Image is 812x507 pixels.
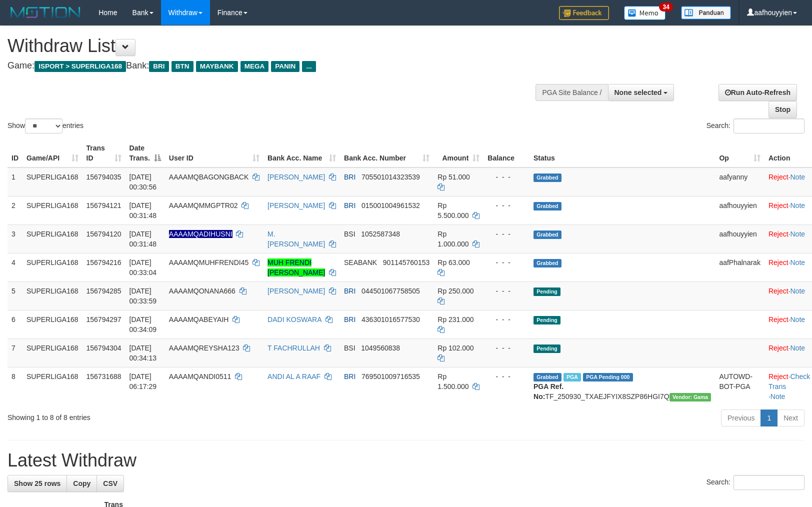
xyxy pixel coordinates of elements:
td: SUPERLIGA168 [22,281,82,310]
span: 156731688 [86,372,121,380]
span: [DATE] 06:17:29 [129,372,157,390]
a: [PERSON_NAME] [267,173,325,181]
span: BRI [344,287,355,295]
th: Status [529,139,715,167]
select: Showentries [25,118,62,133]
span: Rp 250.000 [437,287,473,295]
span: BRI [149,61,168,72]
td: 7 [7,338,22,367]
span: Rp 102.000 [437,344,473,352]
a: Note [790,344,805,352]
div: - - - [487,229,525,239]
a: ANDI AL A RAAF [267,372,320,380]
a: Note [790,230,805,238]
td: 4 [7,253,22,281]
div: - - - [487,371,525,381]
span: Rp 1.500.000 [437,372,468,390]
span: Copy 044501067758505 to clipboard [361,287,420,295]
td: SUPERLIGA168 [22,196,82,224]
a: Note [790,287,805,295]
span: BSI [344,230,355,238]
span: Show 25 rows [14,479,60,487]
span: [DATE] 00:33:59 [129,287,157,305]
th: ID [7,139,22,167]
a: [PERSON_NAME] [267,201,325,209]
td: TF_250930_TXAEJFYIX8SZP86HGI7Q [529,367,715,405]
span: BSI [344,344,355,352]
a: Check Trans [768,372,810,390]
a: Next [777,409,804,426]
span: Marked by aafromsomean [563,373,581,381]
td: AUTOWD-BOT-PGA [715,367,764,405]
a: DADI KOSWARA [267,315,321,323]
span: MAYBANK [196,61,238,72]
span: Grabbed [533,259,561,267]
span: Pending [533,344,560,353]
a: CSV [96,475,124,492]
td: SUPERLIGA168 [22,253,82,281]
th: Amount: activate to sort column ascending [433,139,483,167]
a: Reject [768,201,788,209]
a: Note [790,173,805,181]
span: BTN [171,61,193,72]
span: Vendor URL: https://trx31.1velocity.biz [669,393,711,401]
span: Copy 901145760153 to clipboard [383,258,429,266]
span: 156794304 [86,344,121,352]
th: Bank Acc. Name: activate to sort column ascending [263,139,340,167]
th: Game/API: activate to sort column ascending [22,139,82,167]
a: Reject [768,287,788,295]
a: Reject [768,173,788,181]
span: Grabbed [533,373,561,381]
span: Pending [533,287,560,296]
span: Copy 1052587348 to clipboard [361,230,400,238]
span: Grabbed [533,202,561,210]
th: Op: activate to sort column ascending [715,139,764,167]
a: Copy [66,475,97,492]
span: [DATE] 00:33:04 [129,258,157,276]
a: Stop [768,101,797,118]
a: M.[PERSON_NAME] [267,230,325,248]
td: 1 [7,167,22,196]
span: AAAAMQREYSHA123 [169,344,239,352]
td: SUPERLIGA168 [22,367,82,405]
span: AAAAMQBAGONGBACK [169,173,248,181]
a: Note [790,315,805,323]
span: 156794035 [86,173,121,181]
span: Rp 1.000.000 [437,230,468,248]
button: None selected [608,84,674,101]
span: BRI [344,173,355,181]
span: Copy [73,479,90,487]
a: 1 [760,409,777,426]
th: Balance [483,139,529,167]
span: AAAAMQONANA666 [169,287,235,295]
td: SUPERLIGA168 [22,310,82,338]
h1: Latest Withdraw [7,450,804,470]
span: Grabbed [533,173,561,182]
span: Rp 231.000 [437,315,473,323]
a: [PERSON_NAME] [267,287,325,295]
td: SUPERLIGA168 [22,167,82,196]
span: ISPORT > SUPERLIGA168 [34,61,126,72]
span: Copy 015001004961532 to clipboard [361,201,420,209]
td: aafhouyyien [715,196,764,224]
span: AAAAMQABEYAIH [169,315,229,323]
label: Search: [706,118,804,133]
span: [DATE] 00:30:56 [129,173,157,191]
div: - - - [487,286,525,296]
th: Date Trans.: activate to sort column descending [125,139,165,167]
span: SEABANK [344,258,377,266]
span: 156794120 [86,230,121,238]
span: 34 [659,2,672,11]
th: User ID: activate to sort column ascending [165,139,263,167]
td: 5 [7,281,22,310]
span: Rp 63.000 [437,258,470,266]
img: Button%20Memo.svg [624,6,666,20]
h1: Withdraw List [7,36,531,56]
span: [DATE] 00:31:48 [129,230,157,248]
label: Show entries [7,118,83,133]
a: Note [790,201,805,209]
a: Reject [768,315,788,323]
a: Show 25 rows [7,475,67,492]
td: 3 [7,224,22,253]
a: MUH FRENDI [PERSON_NAME] [267,258,325,276]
